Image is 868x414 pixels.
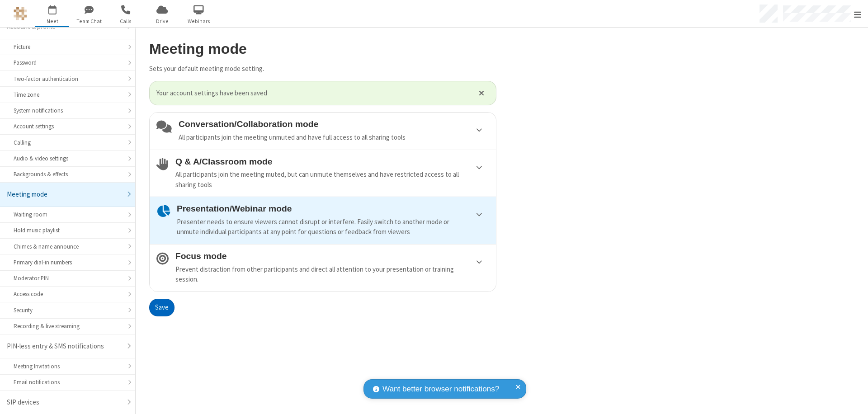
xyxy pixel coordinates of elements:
[14,170,122,179] div: Backgrounds & effects
[14,290,122,298] div: Access code
[14,154,122,163] div: Audio & video settings
[14,258,122,267] div: Primary dial-in numbers
[175,251,489,261] h4: Focus mode
[14,306,122,315] div: Security
[14,274,122,282] div: Moderator PIN
[177,217,489,237] div: Presenter needs to ensure viewers cannot disrupt or interfere. Easily switch to another mode or u...
[14,90,122,99] div: Time zone
[7,189,122,200] div: Meeting mode
[14,106,122,115] div: System notifications
[179,119,489,129] h4: Conversation/Collaboration mode
[7,341,122,352] div: PIN-less entry & SMS notifications
[35,17,69,25] span: Meet
[156,88,467,99] span: Your account settings have been saved
[149,41,496,57] h2: Meeting mode
[175,264,489,285] div: Prevent distraction from other participants and direct all attention to your presentation or trai...
[149,299,175,317] button: Save
[108,17,142,25] span: Calls
[14,7,27,20] img: QA Selenium DO NOT DELETE OR CHANGE
[182,17,216,25] span: Webinars
[179,132,489,143] div: All participants join the meeting unmuted and have full access to all sharing tools
[175,169,489,190] div: All participants join the meeting muted, but can unmute themselves and have restricted access to ...
[14,322,122,330] div: Recording & live streaming
[14,226,122,235] div: Hold music playlist
[382,383,499,395] span: Want better browser notifications?
[149,64,496,74] p: Sets your default meeting mode setting.
[14,362,122,371] div: Meeting Invitations
[845,390,861,408] iframe: Chat
[7,397,122,408] div: SIP devices
[145,17,179,25] span: Drive
[14,122,122,131] div: Account settings
[14,42,122,51] div: Picture
[175,157,489,166] h4: Q & A/Classroom mode
[14,58,122,67] div: Password
[14,75,122,83] div: Two-factor authentication
[14,138,122,147] div: Calling
[14,242,122,251] div: Chimes & name announce
[14,210,122,219] div: Waiting room
[72,17,106,25] span: Team Chat
[474,86,489,100] button: Close alert
[177,204,489,213] h4: Presentation/Webinar mode
[14,378,122,386] div: Email notifications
